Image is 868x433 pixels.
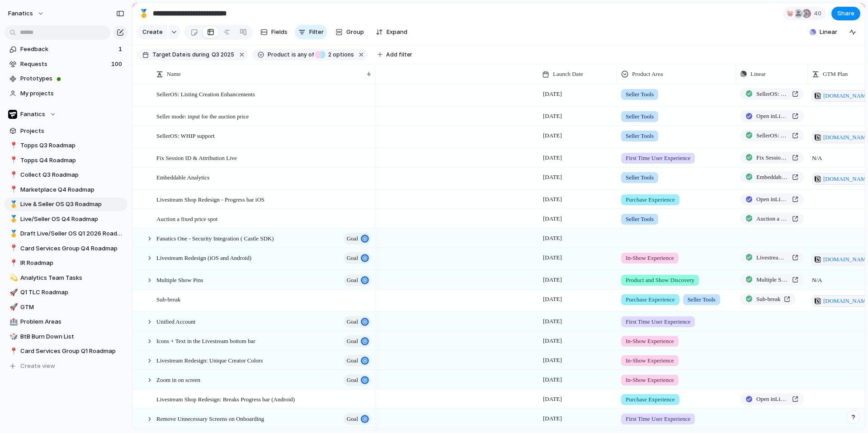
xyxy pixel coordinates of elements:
[9,258,16,268] div: 📍
[5,301,127,314] div: 🚀GTM
[541,152,564,163] span: [DATE]
[20,200,124,209] span: Live & Seller OS Q3 Roadmap
[331,25,368,39] button: Group
[20,244,124,253] span: Card Services Group Q4 Roadmap
[5,344,127,358] div: 📍Card Services Group Q1 Roadmap
[347,335,358,348] span: goal
[541,252,564,263] span: [DATE]
[8,273,17,282] button: 💫
[8,317,17,326] button: 🏥
[626,195,675,204] span: Purchase Experience
[156,172,209,182] span: Embeddable Analytics
[756,275,788,284] span: Multiple Show Pins
[5,330,127,344] div: 🎲BtB Burn Down List
[756,89,788,99] span: SellerOS: Listing Creation Enhancements
[9,155,16,165] div: 📍
[309,28,324,37] span: Filter
[152,51,185,59] span: Target Date
[185,50,211,60] button: isduring
[257,25,291,39] button: Fields
[5,227,127,240] div: 🥇Draft Live/Seller OS Q1 2026 Roadmap
[626,112,654,121] span: Seller Tools
[20,229,124,238] span: Draft Live/Seller OS Q1 2026 Roadmap
[5,359,127,373] button: Create view
[295,25,327,39] button: Filter
[8,303,17,312] button: 🚀
[756,195,788,204] span: Open in Linear
[632,70,663,79] span: Product Area
[756,395,788,404] span: Open in Linear
[740,193,804,205] a: Open inLinear
[325,51,333,58] span: 2
[210,50,236,60] button: Q3 2025
[8,244,17,253] button: 📍
[156,294,180,304] span: Sub-break
[8,9,33,18] span: fanatics
[315,50,356,60] button: 2 options
[156,111,249,121] span: Seller mode: input for the auction price
[156,233,274,243] span: Fanatics One - Security Integration ( Castle SDK)
[541,274,564,285] span: [DATE]
[8,141,17,150] button: 📍
[347,232,358,245] span: goal
[167,70,181,79] span: Name
[344,355,371,367] button: goal
[8,200,17,209] button: 🥇
[156,152,237,163] span: Fix Session ID & Attribution Live
[9,141,16,151] div: 📍
[626,276,694,285] span: Product and Show Discovery
[541,111,564,122] span: [DATE]
[344,413,371,425] button: goal
[626,356,674,365] span: In-Show Experience
[541,394,564,405] span: [DATE]
[756,153,788,162] span: Fix Session ID & Attribution Live
[8,215,17,224] button: 🥇
[20,303,124,312] span: GTM
[386,51,412,59] span: Add filter
[5,212,127,226] a: 🥇Live/Seller OS Q4 Roadmap
[191,51,209,59] span: during
[20,89,124,98] span: My projects
[20,60,108,69] span: Requests
[5,42,127,56] a: Feedback1
[156,374,200,385] span: Zoom in on screen
[756,131,788,140] span: SellerOS: WHIP support
[541,172,564,183] span: [DATE]
[5,154,127,167] a: 📍Topps Q4 Roadmap
[740,88,804,100] a: SellerOS: Listing Creation Enhancements
[541,294,564,305] span: [DATE]
[156,130,215,141] span: SellerOS: WHIP support
[5,242,127,255] div: 📍Card Services Group Q4 Roadmap
[5,198,127,211] a: 🥇Live & Seller OS Q3 Roadmap
[756,295,780,304] span: Sub-break
[5,286,127,299] a: 🚀Q1 TLC Roadmap
[387,28,407,37] span: Expand
[740,152,804,164] a: Fix Session ID & Attribution Live
[156,89,255,99] span: SellerOS: Listing Creation Enhancements
[756,253,788,262] span: Livestream Redesign (iOS and Android)
[814,9,824,18] span: 40
[541,316,564,327] span: [DATE]
[740,293,796,305] a: Sub-break
[20,273,124,282] span: Analytics Team Tasks
[5,315,127,329] a: 🏥Problem Areas
[541,130,564,141] span: [DATE]
[344,252,371,264] button: goal
[8,347,17,356] button: 📍
[541,233,564,244] span: [DATE]
[20,332,124,341] span: BtB Burn Down List
[8,288,17,297] button: 🚀
[541,194,564,205] span: [DATE]
[740,274,804,286] a: Multiple Show Pins
[346,28,364,37] span: Group
[626,317,690,326] span: First Time User Experience
[347,413,358,425] span: goal
[156,316,195,326] span: Unified Account
[831,7,860,20] button: Share
[156,355,263,365] span: Livestream Redesign: Unique Creator Colors
[347,274,358,287] span: goal
[5,271,127,285] div: 💫Analytics Team Tasks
